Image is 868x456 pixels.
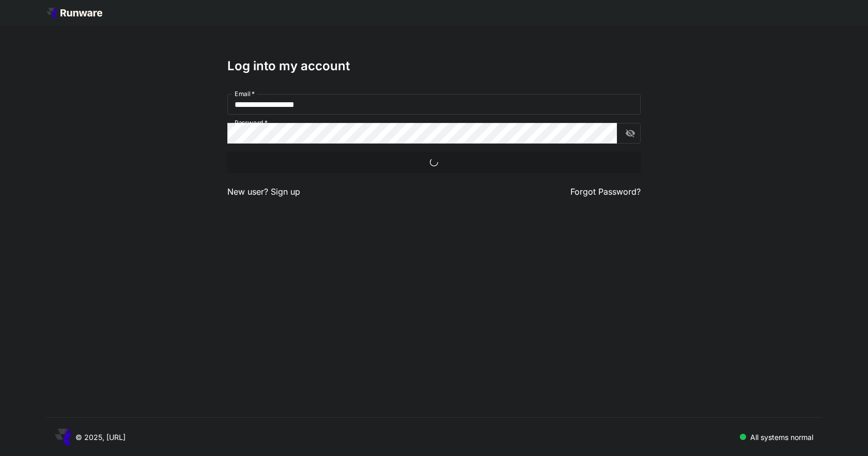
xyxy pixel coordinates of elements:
[621,124,640,143] button: toggle password visibility
[570,185,641,198] button: Forgot Password?
[75,432,126,443] p: © 2025, [URL]
[750,432,813,443] p: All systems normal
[235,118,268,127] label: Password
[271,185,300,198] button: Sign up
[235,89,255,98] label: Email
[227,185,300,198] p: New user?
[227,59,641,73] h3: Log into my account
